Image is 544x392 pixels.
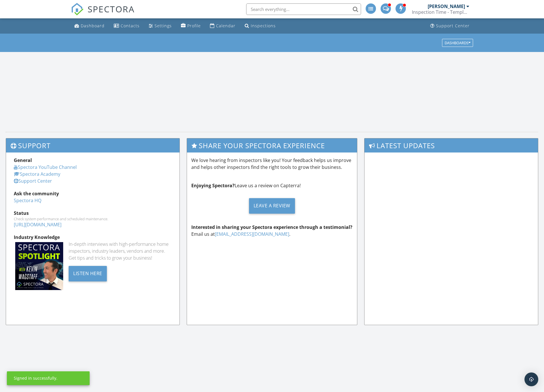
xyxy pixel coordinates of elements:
div: Dashboard [81,23,105,28]
a: Calendar [208,21,238,31]
div: Listen Here [69,266,107,281]
a: Dashboard [72,21,107,31]
a: Spectora YouTube Channel [14,164,77,170]
a: Inspections [242,21,278,31]
div: [PERSON_NAME] [428,3,465,9]
div: Settings [155,23,172,28]
div: Support Center [436,23,470,28]
h3: Latest Updates [364,138,538,152]
strong: General [14,157,32,163]
div: Industry Knowledge [14,234,172,241]
a: SPECTORA [71,8,135,20]
input: Search everything... [246,3,361,15]
strong: Interested in sharing your Spectora experience through a testimonial? [191,224,352,230]
a: Leave a Review [191,194,353,218]
a: Spectora Academy [14,171,60,177]
div: Ask the community [14,190,172,197]
div: Inspections [251,23,276,28]
a: [URL][DOMAIN_NAME] [14,221,61,228]
div: Status [14,210,172,217]
div: Contacts [121,23,140,28]
span: SPECTORA [88,3,135,15]
div: Profile [187,23,201,28]
div: Calendar [216,23,236,28]
a: Settings [146,21,174,31]
a: Spectora HQ [14,197,41,204]
div: Open Intercom Messenger [524,372,538,386]
a: Support Center [14,178,52,184]
p: Leave us a review on Capterra! [191,182,353,189]
a: Support Center [428,21,472,31]
h3: Share Your Spectora Experience [187,138,357,152]
div: Inspection Time - Temple/Waco [412,9,469,15]
div: Check system performance and scheduled maintenance. [14,217,172,221]
div: Dashboards [445,41,470,45]
div: Signed in successfully. [14,375,57,381]
a: Contacts [111,21,142,31]
p: We love hearing from inspectors like you! Your feedback helps us improve and helps other inspecto... [191,157,353,171]
img: The Best Home Inspection Software - Spectora [71,3,84,16]
p: Email us at . [191,224,353,237]
a: [EMAIL_ADDRESS][DOMAIN_NAME] [215,231,289,237]
div: In-depth interviews with high-performance home inspectors, industry leaders, vendors and more. Ge... [69,241,172,261]
a: Profile [179,21,203,31]
strong: Enjoying Spectora? [191,182,235,189]
button: Dashboards [442,39,473,47]
div: Leave a Review [249,198,295,214]
a: Listen Here [69,270,107,276]
img: Spectoraspolightmain [15,242,63,290]
h3: Support [6,138,180,152]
